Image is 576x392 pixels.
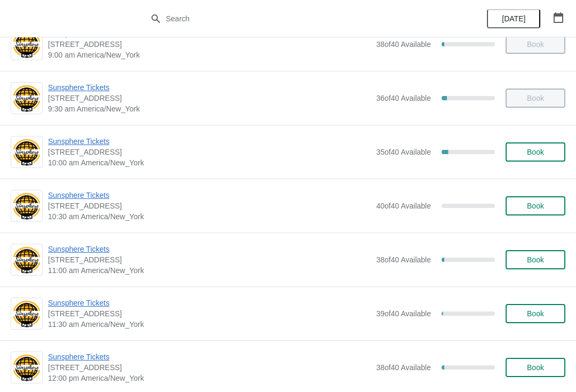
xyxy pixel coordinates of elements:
span: Book [527,148,544,156]
span: Sunsphere Tickets [48,351,371,362]
span: Sunsphere Tickets [48,190,371,201]
img: Sunsphere Tickets | 810 Clinch Avenue, Knoxville, TN, USA | 11:00 am America/New_York [11,245,42,275]
span: 10:00 am America/New_York [48,157,371,168]
span: 11:00 am America/New_York [48,265,371,276]
img: Sunsphere Tickets | 810 Clinch Avenue, Knoxville, TN, USA | 9:30 am America/New_York [11,84,42,113]
span: [STREET_ADDRESS] [48,362,371,373]
span: 36 of 40 Available [376,94,431,102]
span: 40 of 40 Available [376,202,431,210]
img: Sunsphere Tickets | 810 Clinch Avenue, Knoxville, TN, USA | 12:00 pm America/New_York [11,353,42,382]
button: [DATE] [487,9,540,28]
span: [DATE] [502,14,525,23]
button: Book [506,358,565,377]
button: Book [506,304,565,323]
span: 35 of 40 Available [376,148,431,156]
span: 12:00 pm America/New_York [48,373,371,383]
span: Sunsphere Tickets [48,244,371,254]
button: Book [506,250,565,269]
span: Book [527,309,544,318]
span: [STREET_ADDRESS] [48,254,371,265]
span: 39 of 40 Available [376,309,431,318]
input: Search [165,9,432,28]
img: Sunsphere Tickets | 810 Clinch Avenue, Knoxville, TN, USA | 11:30 am America/New_York [11,299,42,329]
span: [STREET_ADDRESS] [48,147,371,157]
span: 10:30 am America/New_York [48,211,371,222]
span: Sunsphere Tickets [48,82,371,93]
span: Book [527,363,544,372]
span: Sunsphere Tickets [48,136,371,147]
span: 38 of 40 Available [376,255,431,264]
span: [STREET_ADDRESS] [48,39,371,50]
button: Book [506,142,565,162]
span: [STREET_ADDRESS] [48,308,371,319]
span: Sunsphere Tickets [48,298,371,308]
span: 11:30 am America/New_York [48,319,371,330]
img: Sunsphere Tickets | 810 Clinch Avenue, Knoxville, TN, USA | 9:00 am America/New_York [11,30,42,59]
span: [STREET_ADDRESS] [48,201,371,211]
button: Book [506,196,565,215]
span: 9:00 am America/New_York [48,50,371,60]
img: Sunsphere Tickets | 810 Clinch Avenue, Knoxville, TN, USA | 10:00 am America/New_York [11,138,42,167]
span: 9:30 am America/New_York [48,103,371,114]
img: Sunsphere Tickets | 810 Clinch Avenue, Knoxville, TN, USA | 10:30 am America/New_York [11,191,42,221]
span: 38 of 40 Available [376,363,431,372]
span: 38 of 40 Available [376,40,431,49]
span: Book [527,202,544,210]
span: Book [527,255,544,264]
span: [STREET_ADDRESS] [48,93,371,103]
